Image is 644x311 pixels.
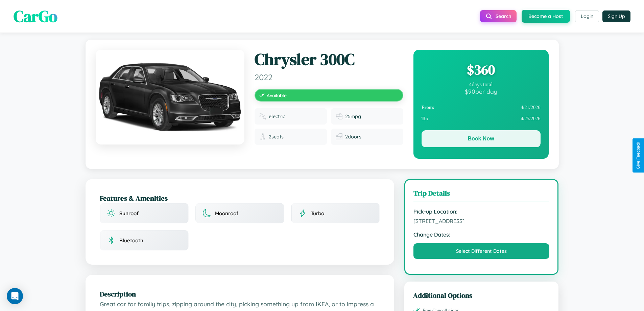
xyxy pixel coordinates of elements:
div: $ 90 per day [422,88,541,95]
button: Sign Up [602,10,630,22]
strong: Change Dates: [413,231,550,238]
button: Search [480,10,517,22]
button: Book Now [422,130,541,147]
div: $ 360 [422,61,541,79]
div: Open Intercom Messenger [7,288,23,304]
h3: Trip Details [413,188,550,201]
h2: Features & Amenities [100,193,380,203]
img: Chrysler 300C 2022 [96,50,244,145]
strong: From: [422,105,435,110]
span: 25 mpg [345,113,361,119]
span: Moonroof [215,210,238,217]
img: Fuel type [259,113,266,120]
img: Fuel efficiency [336,113,342,120]
span: Sunroof [119,210,139,217]
button: Login [575,10,599,22]
span: 2 seats [269,134,284,140]
div: 4 / 25 / 2026 [422,113,541,124]
img: Seats [259,133,266,140]
button: Select Different Dates [413,243,550,259]
span: [STREET_ADDRESS] [413,218,550,224]
span: Bluetooth [119,237,143,244]
h2: Description [100,289,380,299]
button: Become a Host [522,10,570,23]
strong: To: [422,116,428,121]
h3: Additional Options [413,290,550,300]
span: electric [269,113,285,119]
span: Turbo [311,210,324,217]
strong: Pick-up Location: [413,208,550,215]
img: Doors [336,133,342,140]
span: CarGo [14,5,57,27]
span: Available [267,92,287,98]
span: Search [496,13,511,19]
span: 2022 [255,72,403,82]
div: 4 / 21 / 2026 [422,102,541,113]
h1: Chrysler 300C [255,50,403,69]
span: 2 doors [345,134,361,140]
div: 4 days total [422,82,541,88]
div: Give Feedback [636,142,641,169]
